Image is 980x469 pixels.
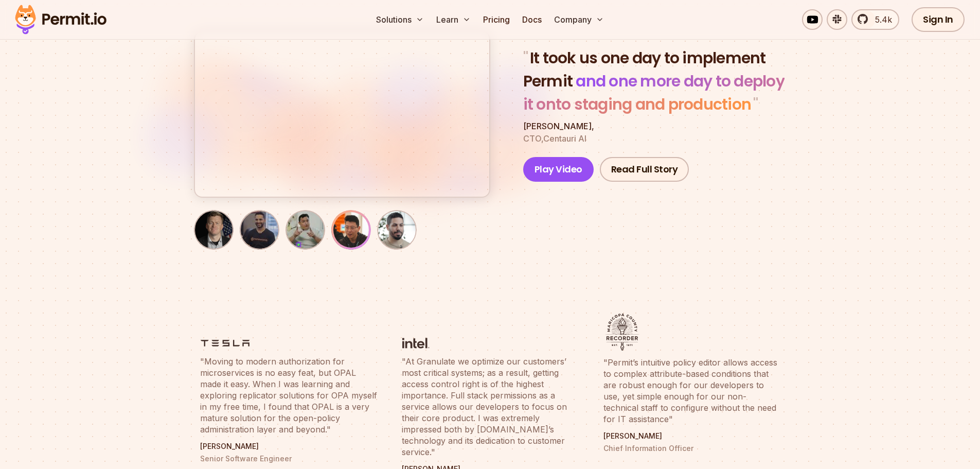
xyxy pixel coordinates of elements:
[603,314,641,351] img: logo
[851,9,899,30] a: 5.4k
[603,431,780,441] p: [PERSON_NAME]
[523,47,530,69] span: "
[200,454,377,464] p: Senior Software Engineer
[751,93,758,115] span: "
[200,356,377,435] blockquote: "Moving to modern authorization for microservices is no easy feat, but OPAL made it easy. When I ...
[523,47,766,92] span: It took us one day to implement Permit
[518,9,546,30] a: Docs
[523,121,594,131] span: [PERSON_NAME] ,
[550,9,608,30] button: Company
[200,337,250,350] img: logo
[200,441,377,451] p: [PERSON_NAME]
[372,9,428,30] button: Solutions
[479,9,514,30] a: Pricing
[523,133,586,144] span: CTO , Centauri AI
[603,357,780,425] blockquote: "Permit’s intuitive policy editor allows access to complex attribute-based conditions that are ro...
[402,337,430,350] img: logo
[195,32,489,197] iframe: Centauri AI & Permit.io: A Case Study in Solving Authorization for Fintech
[869,13,892,26] span: 5.4k
[402,356,579,458] blockquote: "At Granulate we optimize our customers’ most critical systems; as a result, getting access contr...
[333,212,369,248] img: James Wu
[10,2,111,37] img: Permit logo
[432,9,475,30] button: Learn
[523,157,594,182] button: Play Video
[912,7,965,32] a: Sign In
[603,443,780,454] p: Chief Information Officer
[523,70,785,115] span: and one more day to deploy it onto staging and production
[600,157,689,182] a: Read Full Story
